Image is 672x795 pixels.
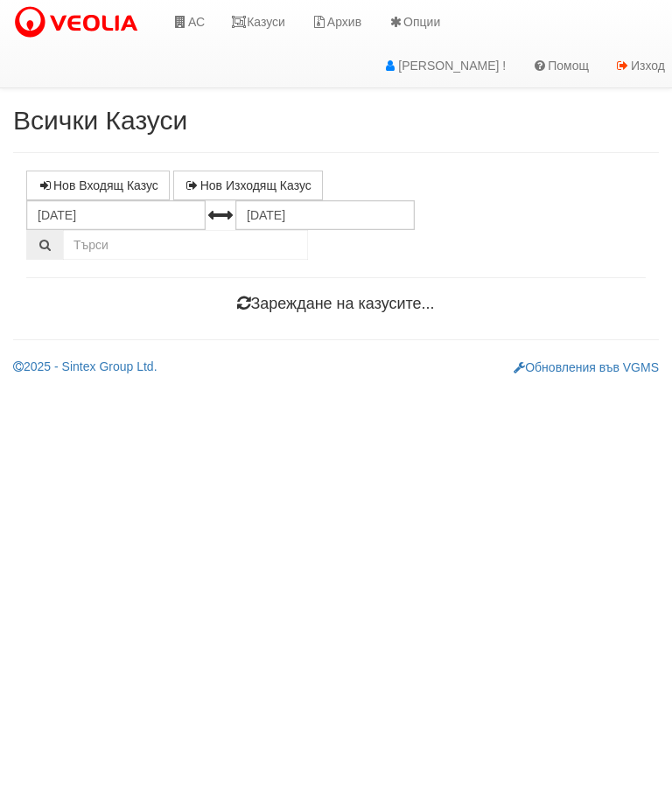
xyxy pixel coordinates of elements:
a: 2025 - Sintex Group Ltd. [13,359,157,373]
a: [PERSON_NAME] ! [369,44,519,87]
h4: Зареждане на казусите... [26,296,646,313]
input: Търсене по Идентификатор, Бл/Вх/Ап, Тип, Описание, Моб. Номер, Имейл, Файл, Коментар, [63,230,308,260]
a: Обновления във VGMS [514,360,659,374]
a: Нов Изходящ Казус [173,171,323,200]
a: Помощ [519,44,602,87]
a: Нов Входящ Казус [26,171,170,200]
h2: Всички Казуси [13,106,659,135]
img: VeoliaLogo.png [13,4,146,41]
